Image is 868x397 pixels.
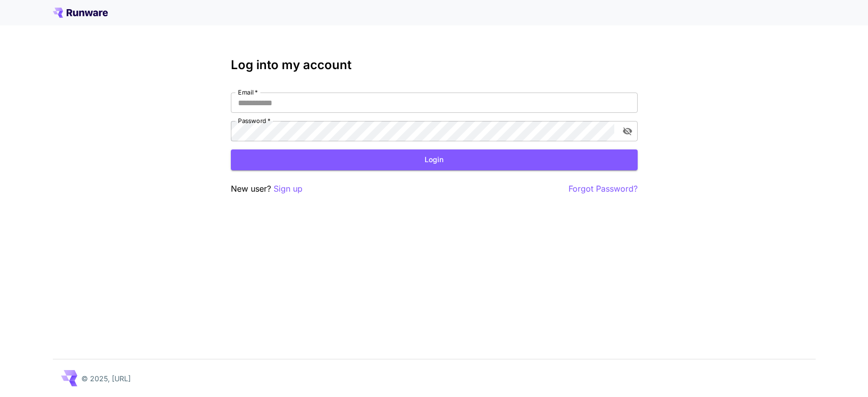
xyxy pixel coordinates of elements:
label: Password [238,116,271,125]
button: toggle password visibility [618,122,637,140]
button: Login [231,149,638,170]
h3: Log into my account [231,58,638,72]
label: Email [238,88,258,97]
p: New user? [231,182,303,195]
p: © 2025, [URL] [81,373,131,384]
button: Sign up [274,182,303,195]
button: Forgot Password? [568,182,638,195]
